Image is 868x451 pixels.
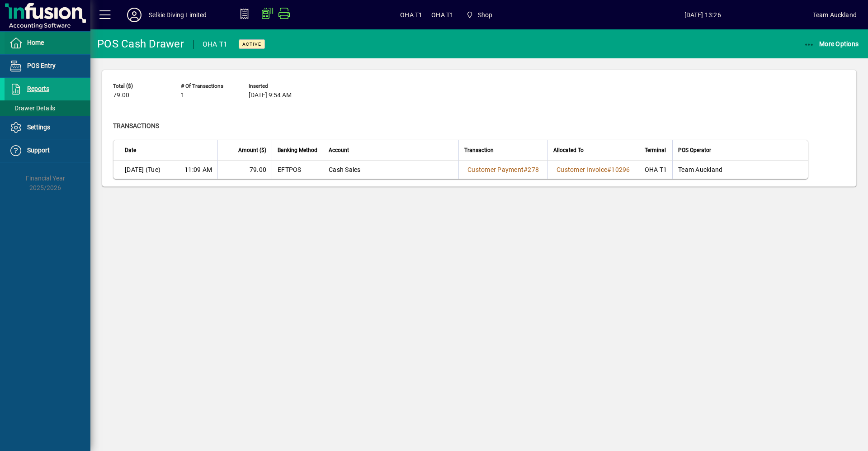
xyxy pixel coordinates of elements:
td: Cash Sales [323,161,458,179]
span: More Options [804,40,859,47]
span: Amount ($) [238,145,266,155]
div: POS Cash Drawer [97,37,184,51]
span: Shop [478,8,493,22]
span: POS Operator [678,145,711,155]
div: Selkie Diving Limited [149,8,207,22]
span: Banking Method [278,145,317,155]
span: Transactions [113,122,159,129]
span: Support [27,147,50,154]
a: POS Entry [5,55,90,77]
span: # of Transactions [181,83,235,89]
a: Support [5,139,90,162]
span: Shop [462,7,496,23]
td: EFTPOS [272,161,323,179]
span: Terminal [645,145,666,155]
span: Active [242,41,261,47]
span: [DATE] 9:54 AM [249,92,292,99]
span: Home [27,39,44,46]
span: Allocated To [553,145,584,155]
button: Profile [120,7,149,23]
span: Reports [27,85,49,92]
span: 278 [528,166,539,173]
span: Date [125,145,136,155]
span: Drawer Details [9,104,55,112]
span: # [607,166,611,173]
div: OHA T1 [203,37,228,52]
span: 11:09 AM [184,165,212,174]
span: Customer Payment [467,166,524,173]
td: OHA T1 [639,161,673,179]
a: Customer Payment#278 [464,165,542,175]
span: # [524,166,528,173]
span: Inserted [249,83,303,89]
button: More Options [802,36,861,52]
span: Transaction [464,145,494,155]
span: Total ($) [113,83,167,89]
span: [DATE] 13:26 [593,8,813,22]
span: 79.00 [113,92,129,99]
a: Settings [5,116,90,139]
div: Team Auckland [813,8,857,22]
a: Drawer Details [5,100,90,116]
span: 1 [181,92,184,99]
td: Team Auckland [672,161,808,179]
td: 79.00 [217,161,272,179]
span: Account [329,145,349,155]
span: [DATE] (Tue) [125,165,160,174]
span: Settings [27,123,50,131]
span: OHA T1 [400,8,422,22]
span: 10296 [611,166,630,173]
a: Customer Invoice#10296 [553,165,633,175]
span: OHA T1 [431,8,453,22]
span: POS Entry [27,62,56,69]
span: Customer Invoice [557,166,607,173]
a: Home [5,32,90,54]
